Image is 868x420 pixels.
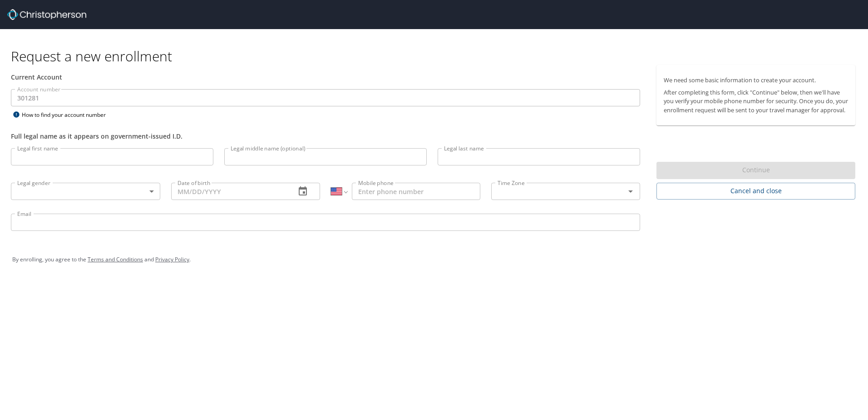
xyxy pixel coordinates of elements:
[656,183,855,200] button: Cancel and close
[11,183,160,200] div: ​
[7,9,86,20] img: cbt logo
[12,248,856,271] div: By enrolling, you agree to the and .
[11,131,640,141] div: Full legal name as it appears on government-issued I.D.
[171,183,289,200] input: MM/DD/YYYY
[664,185,848,197] span: Cancel and close
[624,185,637,198] button: Open
[11,109,124,120] div: How to find your account number
[155,255,189,263] a: Privacy Policy
[352,183,480,200] input: Enter phone number
[88,255,143,263] a: Terms and Conditions
[664,76,848,85] p: We need some basic information to create your account.
[11,47,863,65] h1: Request a new enrollment
[664,88,848,115] p: After completing this form, click "Continue" below, then we'll have you verify your mobile phone ...
[11,72,640,82] div: Current Account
